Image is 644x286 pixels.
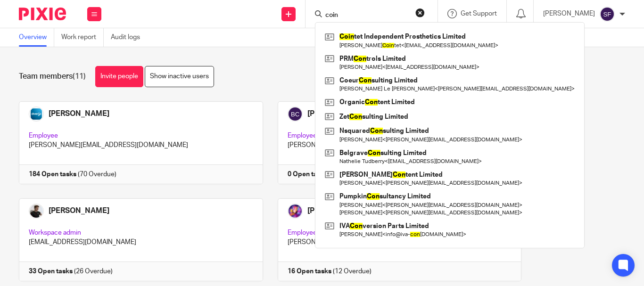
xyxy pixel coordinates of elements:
input: Search [324,11,409,20]
a: Audit logs [111,28,147,47]
p: [PERSON_NAME] [543,9,595,18]
h1: Team members [19,72,86,82]
span: Get Support [461,10,497,17]
a: Work report [61,28,104,47]
a: Show inactive users [145,66,214,87]
a: Invite people [95,66,143,87]
span: (11) [73,73,86,80]
button: Clear [415,8,425,17]
a: Overview [19,28,54,47]
img: Pixie [19,8,66,20]
img: svg%3E [600,7,615,22]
